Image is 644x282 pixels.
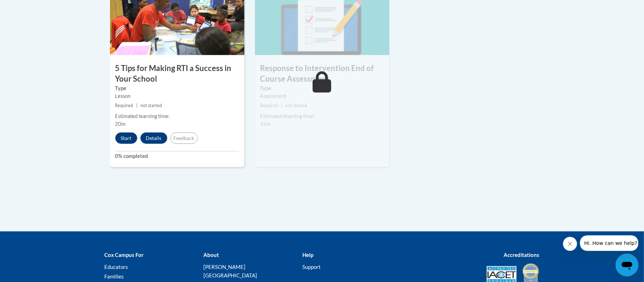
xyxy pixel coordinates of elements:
[285,103,307,108] span: not started
[105,273,124,280] a: Families
[563,237,577,251] iframe: Close message
[302,252,313,258] b: Help
[115,92,239,100] div: Lesson
[281,103,283,108] span: |
[260,92,384,100] div: Assessment
[140,133,167,144] button: Details
[105,252,144,258] b: Cox Campus For
[580,235,638,251] iframe: Message from company
[115,152,239,160] label: 0% completed
[136,103,138,108] span: |
[203,252,219,258] b: About
[260,84,384,92] label: Type
[170,133,198,144] button: Feedback
[260,112,384,120] div: Estimated learning time:
[115,112,239,120] div: Estimated learning time:
[302,264,321,270] a: Support
[140,103,162,108] span: not started
[115,133,137,144] button: Start
[504,252,540,258] b: Accreditations
[115,84,239,92] label: Type
[255,63,389,85] h3: Response to Intervention End of Course Assessment
[115,103,133,108] span: Required
[105,264,128,270] a: Educators
[616,254,638,276] iframe: Button to launch messaging window
[260,121,271,127] span: 15m
[203,264,257,278] a: [PERSON_NAME][GEOGRAPHIC_DATA]
[260,103,278,108] span: Required
[110,63,244,85] h3: 5 Tips for Making RTI a Success in Your School
[115,121,126,127] span: 20m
